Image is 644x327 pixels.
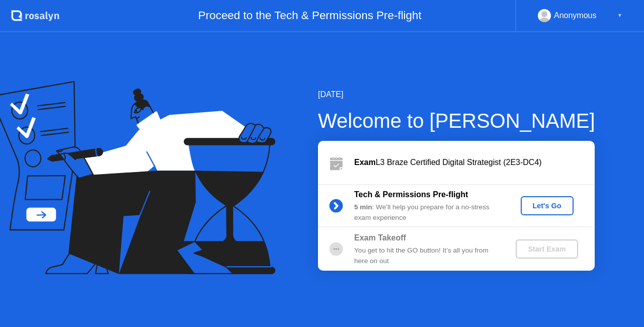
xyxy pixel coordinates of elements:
button: Start Exam [516,239,578,259]
div: Anonymous [554,9,597,22]
b: 5 min [354,203,372,211]
b: Exam [354,158,376,167]
div: : We’ll help you prepare for a no-stress exam experience [354,202,499,223]
div: L3 Braze Certified Digital Strategist (2E3-DC4) [354,156,595,169]
div: Start Exam [520,245,574,253]
div: Welcome to [PERSON_NAME] [318,106,595,136]
div: You get to hit the GO button! It’s all you from here on out [354,246,499,266]
div: ▼ [617,9,622,22]
div: Let's Go [525,202,570,210]
b: Tech & Permissions Pre-flight [354,190,468,199]
b: Exam Takeoff [354,233,406,242]
div: [DATE] [318,89,595,101]
button: Let's Go [521,196,574,215]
